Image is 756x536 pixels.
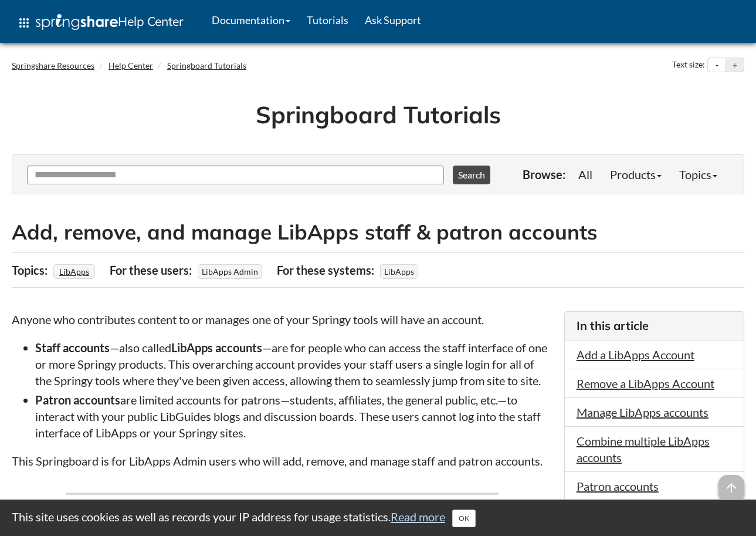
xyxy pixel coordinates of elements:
img: Springshare [36,14,118,30]
span: LibApps Admin [198,264,262,279]
button: Search [453,166,490,184]
a: Help Center [109,60,153,70]
div: Text size: [670,58,707,73]
span: arrow_upward [718,475,744,501]
button: Increase text size [726,58,744,72]
strong: Patron accounts [35,393,120,407]
li: —also called —are for people who can access the staff interface of one or more Springy products. ... [35,339,552,389]
a: Springshare Resources [12,60,94,70]
button: Close [452,510,476,527]
span: Help Center [118,14,184,29]
li: are limited accounts for patrons—students, affiliates, the general public, etc.—to interact with ... [35,392,552,441]
a: Add a LibApps Account [577,348,694,362]
a: Springboard Tutorials [167,60,246,70]
h3: In this article [577,318,732,334]
a: Manage LibApps accounts [577,405,708,419]
div: For these users: [110,259,195,281]
a: Documentation [204,5,299,35]
a: Products [601,163,670,186]
a: apps Help Center [9,5,192,41]
p: Browse: [523,166,565,183]
a: Ask Support [357,5,429,35]
strong: LibApps accounts [171,341,262,355]
h1: Springboard Tutorials [21,98,735,131]
span: apps [17,16,31,30]
a: arrow_upward [718,476,744,490]
div: For these systems: [277,259,377,281]
a: Patron accounts [577,479,659,493]
a: Tutorials [299,5,357,35]
div: Topics: [12,259,50,281]
p: This Springboard is for LibApps Admin users who will add, remove, and manage staff and patron acc... [12,453,552,469]
strong: Staff accounts [35,341,110,355]
h2: Add, remove, and manage LibApps staff & patron accounts [12,218,744,247]
button: Decrease text size [708,58,726,72]
a: LibApps [57,263,91,280]
a: All [569,163,601,186]
p: Anyone who contributes content to or manages one of your Springy tools will have an account. [12,311,552,328]
span: LibApps [380,264,418,279]
a: Combine multiple LibApps accounts [577,434,710,464]
a: Remove a LibApps Account [577,376,714,390]
a: Topics [670,163,726,186]
a: Read more [391,510,445,524]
